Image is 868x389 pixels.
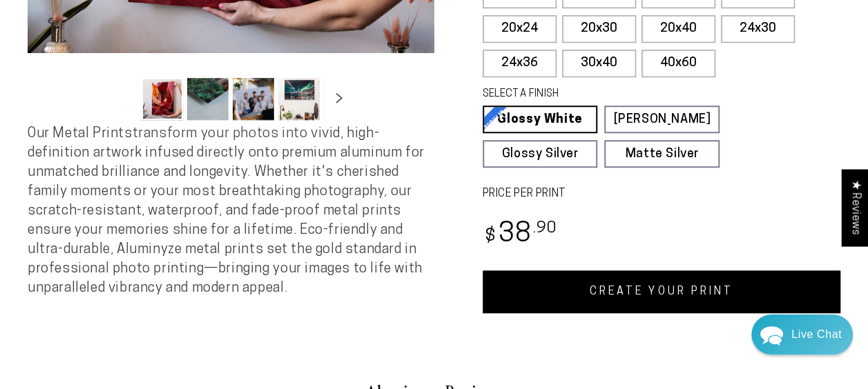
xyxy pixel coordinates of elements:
button: Slide right [324,83,354,114]
div: Click to open Judge.me floating reviews tab [842,169,868,246]
button: Slide left [107,83,137,114]
button: Load image 1 in gallery view [142,78,183,120]
button: Load image 3 in gallery view [233,78,274,120]
div: Chat widget toggle [751,315,853,355]
label: 24x30 [721,15,795,43]
label: 30x40 [562,50,636,77]
label: 20x24 [483,15,557,43]
label: 20x30 [562,15,636,43]
a: Matte Silver [604,140,720,168]
a: CREATE YOUR PRINT [483,270,841,313]
label: PRICE PER PRINT [483,186,841,202]
a: [PERSON_NAME] [604,106,720,133]
button: Load image 2 in gallery view [187,78,229,120]
label: 20x40 [642,15,715,43]
span: $ [485,228,496,246]
span: Our Metal Prints transform your photos into vivid, high-definition artwork infused directly onto ... [28,127,425,295]
bdi: 38 [483,221,558,248]
legend: SELECT A FINISH [483,87,692,102]
sup: .90 [532,221,557,237]
label: 24x36 [483,50,557,77]
div: Contact Us Directly [791,315,842,355]
button: Load image 4 in gallery view [278,78,320,120]
label: 40x60 [642,50,715,77]
a: Glossy White [483,106,598,133]
a: Glossy Silver [483,140,598,168]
